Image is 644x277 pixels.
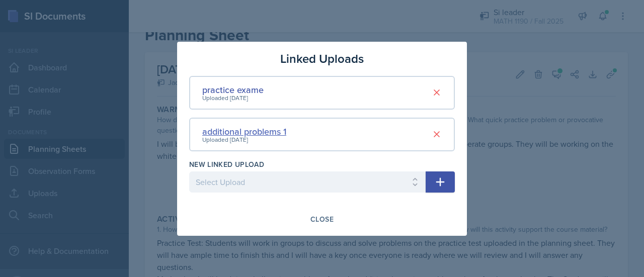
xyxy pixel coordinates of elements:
div: practice exame [202,83,264,97]
button: Close [304,211,340,228]
h3: Linked Uploads [280,50,364,68]
label: New Linked Upload [189,159,264,169]
div: additional problems 1 [202,125,286,138]
div: Uploaded [DATE] [202,135,286,144]
div: Uploaded [DATE] [202,94,264,103]
div: Close [310,215,334,223]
